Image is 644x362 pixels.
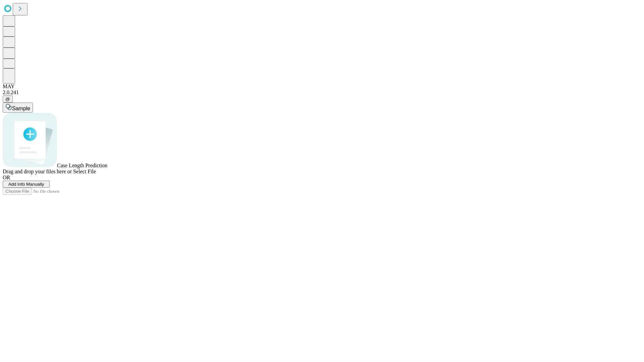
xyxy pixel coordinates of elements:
span: Add Info Manually [8,182,44,187]
div: 2.0.241 [3,89,641,96]
span: OR [3,175,10,180]
span: Sample [12,106,30,111]
span: Drag and drop your files here or [3,169,72,174]
span: Case Length Prediction [57,163,107,168]
span: @ [5,97,10,102]
div: MAY [3,83,641,89]
button: Sample [3,103,33,113]
button: Add Info Manually [3,181,50,188]
span: Select File [73,169,96,174]
button: @ [3,96,13,103]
